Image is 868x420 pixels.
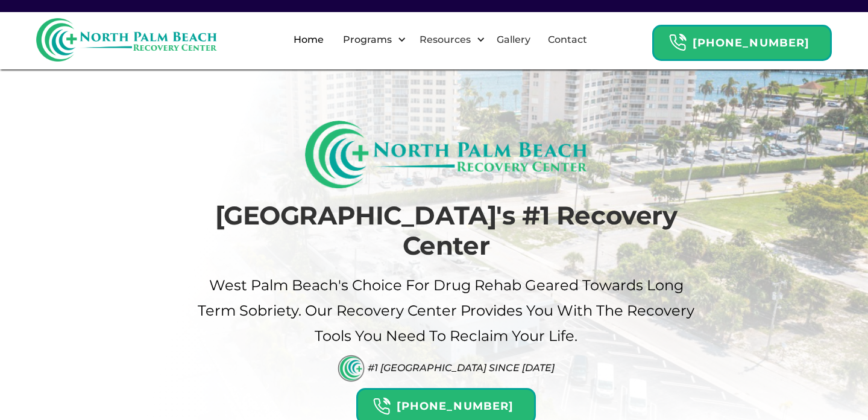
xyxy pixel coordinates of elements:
div: Programs [340,33,395,47]
a: Home [286,21,331,59]
img: Header Calendar Icons [373,397,391,416]
img: Header Calendar Icons [668,33,687,52]
strong: [PHONE_NUMBER] [693,36,810,49]
a: Gallery [489,21,538,59]
img: North Palm Beach Recovery Logo (Rectangle) [305,121,588,188]
div: #1 [GEOGRAPHIC_DATA] Since [DATE] [368,362,555,374]
h1: [GEOGRAPHIC_DATA]'s #1 Recovery Center [196,200,696,261]
div: Resources [417,33,474,47]
strong: [PHONE_NUMBER] [397,399,514,413]
p: West palm beach's Choice For drug Rehab Geared Towards Long term sobriety. Our Recovery Center pr... [196,273,696,349]
a: Header Calendar Icons[PHONE_NUMBER] [652,19,832,61]
a: Contact [541,21,594,59]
